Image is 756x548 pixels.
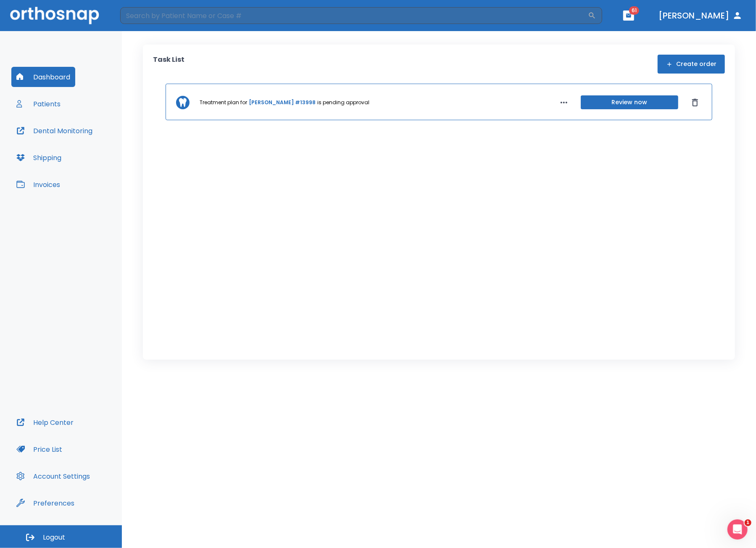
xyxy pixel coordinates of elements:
button: Dismiss [688,96,702,109]
button: Create order [658,55,725,74]
button: Patients [11,94,66,114]
button: Account Settings [11,466,95,486]
span: 1 [745,519,751,526]
p: is pending approval [317,99,369,106]
button: Shipping [11,148,66,168]
iframe: Intercom live chat [727,519,748,540]
button: Price List [11,439,67,459]
span: 61 [629,6,639,15]
p: Task List [153,55,184,74]
button: Preferences [11,493,79,513]
div: Tooltip anchor [73,499,80,507]
span: Logout [43,533,65,542]
input: Search by Patient Name or Case # [120,7,588,24]
button: Invoices [11,174,65,195]
button: Review now [581,95,678,109]
button: Dental Monitoring [11,121,97,141]
button: Help Center [11,412,79,432]
button: Dashboard [11,67,75,87]
p: Treatment plan for [200,99,247,106]
a: [PERSON_NAME] #13998 [249,99,316,106]
img: Orthosnap [10,7,99,24]
button: [PERSON_NAME] [655,8,746,23]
